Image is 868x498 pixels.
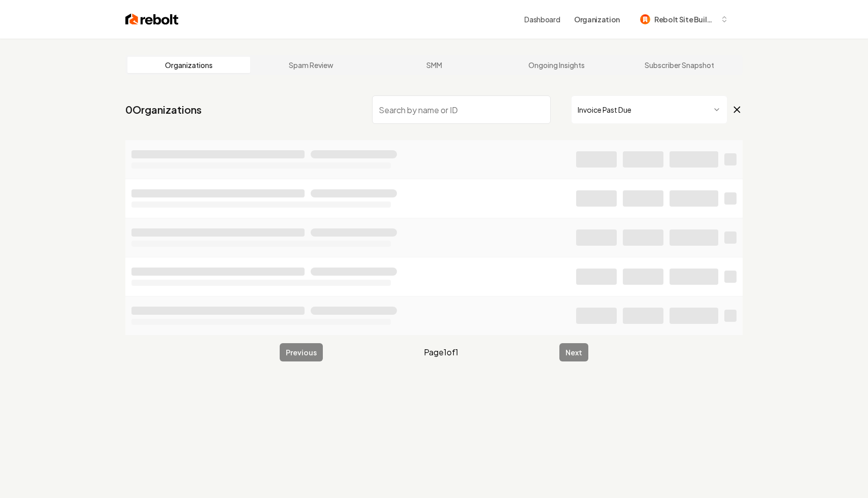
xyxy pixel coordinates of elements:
[373,57,495,73] a: SMM
[654,14,716,25] span: Rebolt Site Builder
[125,103,202,117] a: 0Organizations
[127,57,250,73] a: Organizations
[618,57,741,73] a: Subscriber Snapshot
[524,14,560,24] a: Dashboard
[372,95,551,124] input: Search by name or ID
[424,346,458,358] span: Page 1 of 1
[495,57,618,73] a: Ongoing Insights
[125,12,179,26] img: Rebolt Logo
[250,57,373,73] a: Spam Review
[640,14,650,24] img: Rebolt Site Builder
[568,10,626,28] button: Organization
